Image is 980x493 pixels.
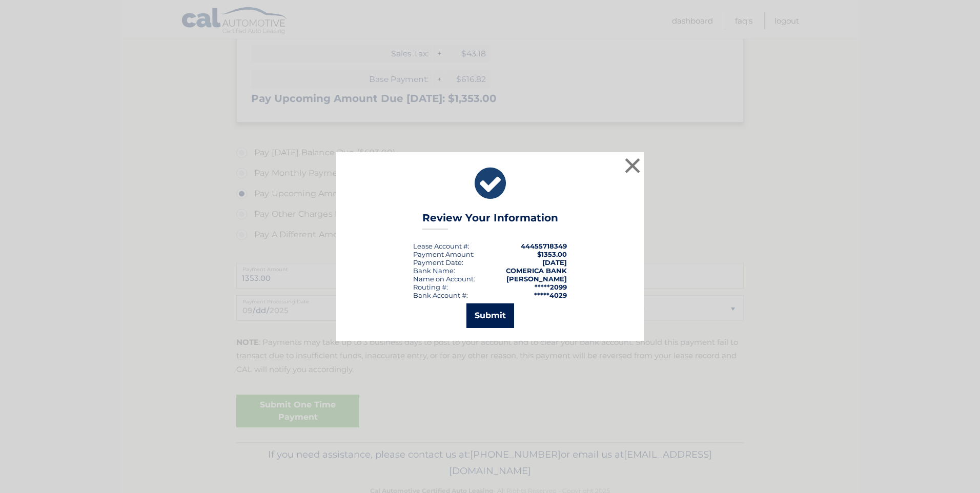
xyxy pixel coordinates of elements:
[413,258,462,266] span: Payment Date
[622,155,643,176] button: ×
[413,291,468,299] div: Bank Account #:
[413,283,448,291] div: Routing #:
[521,242,567,250] strong: 44455718349
[413,258,463,266] div: :
[413,266,455,275] div: Bank Name:
[413,250,475,258] div: Payment Amount:
[422,212,558,230] h3: Review Your Information
[542,258,567,266] span: [DATE]
[506,275,567,283] strong: [PERSON_NAME]
[413,275,475,283] div: Name on Account:
[466,303,514,328] button: Submit
[506,266,567,275] strong: COMERICA BANK
[537,250,567,258] span: $1353.00
[413,242,469,250] div: Lease Account #:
